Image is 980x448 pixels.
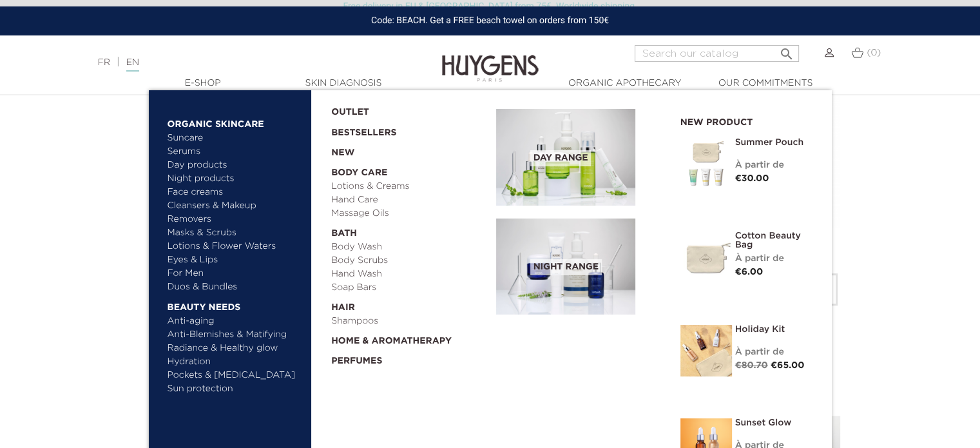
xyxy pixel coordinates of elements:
[735,231,812,249] a: Cotton Beauty Bag
[168,226,302,240] a: Masks & Scrubs
[735,325,812,334] a: Holiday Kit
[701,77,830,90] a: Our commitments
[126,58,139,72] a: EN
[867,48,881,57] span: (0)
[561,77,689,90] a: Organic Apothecary
[735,361,768,370] span: €80.70
[771,361,804,370] span: €65.00
[331,99,476,119] a: OUTLET
[496,219,661,315] a: Night Range
[635,45,799,62] input: Search
[168,172,291,186] a: Night products
[139,77,267,90] a: E-Shop
[168,240,302,253] a: Lotions & Flower Waters
[168,199,302,226] a: Cleansers & Makeup Removers
[331,220,487,240] a: Bath
[778,43,794,58] i: 
[735,252,812,266] div: À partir de
[168,186,302,199] a: Face creams
[168,145,302,159] a: Serums
[168,369,302,382] a: Pockets & [MEDICAL_DATA]
[496,109,635,206] img: routine_jour_banner.jpg
[442,34,539,84] img: Huygens
[331,254,487,268] a: Body Scrubs
[168,342,302,355] a: Radiance & Healthy glow
[680,113,812,128] h2: New product
[331,315,487,328] a: Shampoos
[680,138,732,190] img: Summer pouch
[331,207,487,220] a: Massage Oils
[680,325,732,376] img: Holiday kit
[331,328,487,348] a: Home & Aromatherapy
[735,268,764,277] span: €6.00
[168,294,302,315] a: Beauty needs
[331,240,487,254] a: Body Wash
[168,315,302,328] a: Anti-aging
[168,355,302,369] a: Hydration
[168,111,302,131] a: Organic Skincare
[680,231,732,283] img: Cotton Beauty Bag
[168,253,302,267] a: Eyes & Lips
[331,160,487,180] a: Body Care
[91,55,399,70] div: |
[331,193,487,207] a: Hand Care
[735,418,812,427] a: Sunset Glow
[168,382,302,396] a: Sun protection
[496,109,661,206] a: Day Range
[735,138,812,147] a: Summer pouch
[331,180,487,193] a: Lotions & Creams
[735,346,812,359] div: À partir de
[331,348,487,368] a: Perfumes
[168,159,302,172] a: Day products
[331,295,487,315] a: Hair
[279,77,408,90] a: Skin Diagnosis
[331,281,487,295] a: Soap Bars
[331,140,487,160] a: New
[530,150,591,166] span: Day Range
[168,280,302,294] a: Duos & Bundles
[331,119,476,140] a: Bestsellers
[774,41,798,59] button: 
[98,58,110,67] a: FR
[496,219,635,315] img: routine_nuit_banner.jpg
[168,328,302,342] a: Anti-Blemishes & Matifying
[530,259,602,275] span: Night Range
[331,268,487,281] a: Hand Wash
[735,159,812,172] div: À partir de
[168,267,302,280] a: For Men
[168,131,302,145] a: Suncare
[735,174,769,183] span: €30.00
